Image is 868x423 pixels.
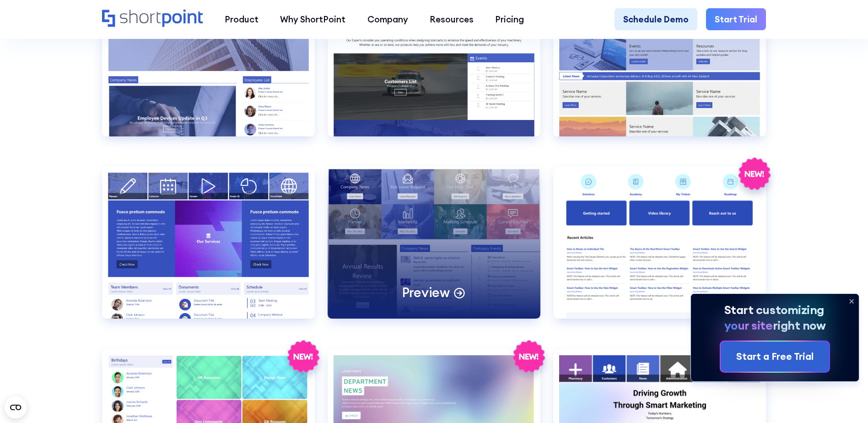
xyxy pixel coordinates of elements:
button: Open CMP widget [5,396,27,418]
div: Resources [430,13,474,26]
a: Product [214,8,269,30]
p: Preview [402,284,450,301]
div: Start a Free Trial [736,349,814,364]
a: Pricing [485,8,535,30]
a: Intranet Layout 4 [102,167,315,336]
div: Pricing [495,13,524,26]
div: Product [225,13,259,26]
a: Schedule Demo [615,8,697,30]
a: Start Trial [706,8,766,30]
a: Company [356,8,419,30]
div: Company [367,13,408,26]
div: Why ShortPoint [280,13,345,26]
a: Home [102,10,203,28]
a: Why ShortPoint [270,8,356,30]
a: Knowledge Portal [553,167,766,336]
a: Start a Free Trial [721,342,829,372]
a: Intranet Layout 5Preview [328,167,540,336]
a: Resources [419,8,484,30]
